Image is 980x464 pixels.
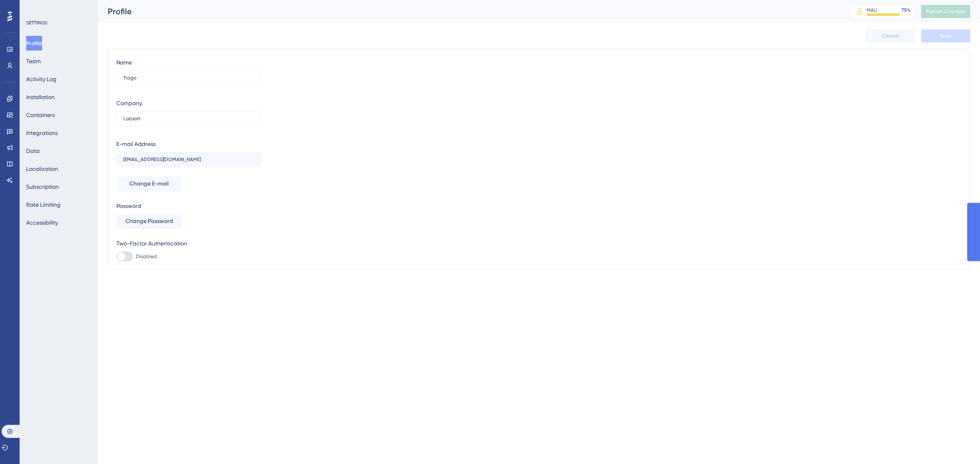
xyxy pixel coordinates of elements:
button: Activity Log [26,72,56,86]
button: Change Password [116,214,182,229]
button: Profile [26,36,42,51]
button: Integrations [26,126,58,140]
button: Localization [26,161,58,176]
div: 75 % [902,7,911,13]
div: Company [116,98,142,108]
div: Two-Factor Authentication [116,239,262,248]
button: Publish Changes [921,5,970,18]
div: E-mail Address [116,139,156,149]
span: Disabled [136,253,157,260]
span: Save [940,33,951,39]
div: MAU [866,7,877,13]
div: Password [116,201,262,211]
button: Installation [26,90,55,104]
span: Publish Changes [926,8,965,15]
button: Subscription [26,179,59,194]
input: Name Surname [123,75,255,81]
span: Change Password [125,217,173,226]
button: Team [26,54,41,68]
input: Company Name [123,116,255,122]
span: Cancel [882,33,899,39]
div: Profile [108,6,829,17]
div: SETTINGS [26,20,92,26]
button: Accessibility [26,215,58,230]
div: Name [116,57,132,67]
button: Change E-mail [116,177,182,191]
span: Change E-mail [129,179,169,189]
button: Cancel [866,29,915,42]
button: Rate Limiting [26,197,60,212]
button: Data [26,144,40,158]
button: Containers [26,108,55,122]
button: Save [921,29,970,42]
input: E-mail Address [123,157,255,162]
